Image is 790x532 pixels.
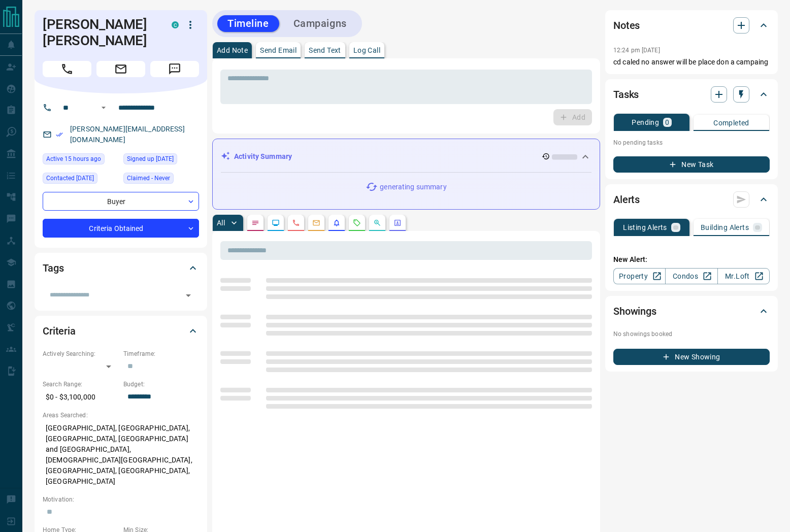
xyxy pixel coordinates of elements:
[43,260,63,276] h2: Tags
[380,182,446,192] p: generating summary
[217,15,279,32] button: Timeline
[251,219,259,227] svg: Notes
[613,57,770,68] p: cd caled no answer will be place don a campaing
[43,219,199,238] div: Criteria Obtained
[56,131,63,138] svg: Email Verified
[221,147,591,166] div: Activity Summary
[150,61,199,77] span: Message
[613,82,770,107] div: Tasks
[717,268,770,284] a: Mr.Loft
[43,380,118,389] p: Search Range:
[613,13,770,38] div: Notes
[43,495,199,504] p: Motivation:
[43,319,199,343] div: Criteria
[46,154,101,164] span: Active 15 hours ago
[373,219,381,227] svg: Opportunities
[613,254,770,265] p: New Alert:
[393,219,402,227] svg: Agent Actions
[43,256,199,280] div: Tags
[260,47,297,54] p: Send Email
[613,47,660,54] p: 12:24 pm [DATE]
[713,119,749,126] p: Completed
[123,380,199,389] p: Budget:
[353,219,361,227] svg: Requests
[665,119,669,126] p: 0
[353,47,380,54] p: Log Call
[172,21,179,28] div: condos.ca
[333,219,341,227] svg: Listing Alerts
[46,173,94,183] span: Contacted [DATE]
[613,303,656,319] h2: Showings
[43,16,156,49] h1: [PERSON_NAME] [PERSON_NAME]
[632,119,659,126] p: Pending
[613,156,770,173] button: New Task
[312,219,320,227] svg: Emails
[613,135,770,150] p: No pending tasks
[43,192,199,211] div: Buyer
[623,224,667,231] p: Listing Alerts
[613,329,770,339] p: No showings booked
[309,47,341,54] p: Send Text
[613,268,666,284] a: Property
[43,389,118,406] p: $0 - $3,100,000
[123,153,199,168] div: Tue Oct 04 2016
[613,299,770,323] div: Showings
[97,102,110,114] button: Open
[613,191,640,208] h2: Alerts
[43,153,118,168] div: Mon Sep 15 2025
[292,219,300,227] svg: Calls
[43,411,199,420] p: Areas Searched:
[217,47,248,54] p: Add Note
[701,224,749,231] p: Building Alerts
[181,288,195,303] button: Open
[283,15,357,32] button: Campaigns
[217,219,225,226] p: All
[70,125,185,144] a: [PERSON_NAME][EMAIL_ADDRESS][DOMAIN_NAME]
[43,420,199,490] p: [GEOGRAPHIC_DATA], [GEOGRAPHIC_DATA], [GEOGRAPHIC_DATA], [GEOGRAPHIC_DATA] and [GEOGRAPHIC_DATA],...
[43,61,91,77] span: Call
[127,173,170,183] span: Claimed - Never
[272,219,280,227] svg: Lead Browsing Activity
[127,154,174,164] span: Signed up [DATE]
[96,61,145,77] span: Email
[665,268,717,284] a: Condos
[613,86,639,103] h2: Tasks
[613,17,640,34] h2: Notes
[123,349,199,358] p: Timeframe:
[43,173,118,187] div: Wed May 14 2025
[43,349,118,358] p: Actively Searching:
[234,151,292,162] p: Activity Summary
[43,323,76,339] h2: Criteria
[613,187,770,212] div: Alerts
[613,349,770,365] button: New Showing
